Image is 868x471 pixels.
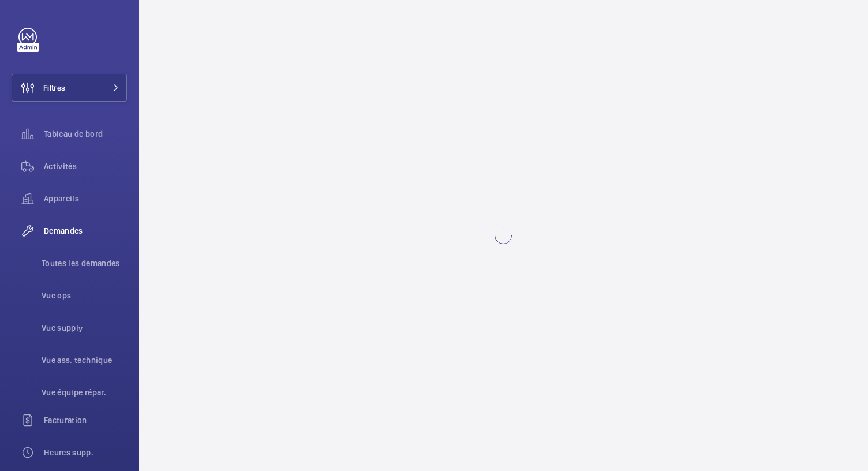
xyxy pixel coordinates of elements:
[44,128,127,140] span: Tableau de bord
[12,74,127,102] button: Filtres
[42,387,127,398] span: Vue équipe répar.
[44,414,127,426] span: Facturation
[44,193,127,204] span: Appareils
[43,82,65,94] span: Filtres
[44,447,127,458] span: Heures supp.
[42,354,127,366] span: Vue ass. technique
[44,225,127,237] span: Demandes
[42,257,127,269] span: Toutes les demandes
[42,322,127,334] span: Vue supply
[44,160,127,172] span: Activités
[42,290,127,301] span: Vue ops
